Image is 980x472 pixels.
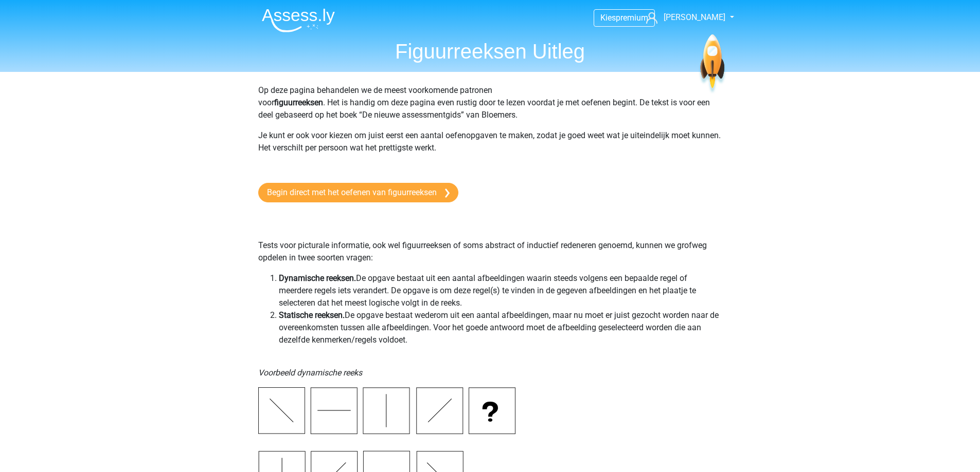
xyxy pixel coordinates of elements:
[616,13,648,23] span: premium
[258,183,458,202] a: Begin direct met het oefenen van figuurreeksen
[600,13,616,23] span: Kies
[445,188,450,198] img: arrow-right.e5bd35279c78.svg
[664,12,725,22] span: [PERSON_NAME]
[279,309,722,346] li: De opgave bestaat wederom uit een aantal afbeeldingen, maar nu moet er juist gezocht worden naar ...
[279,273,356,283] b: Dynamische reeksen.
[279,272,722,309] li: De opgave bestaat uit een aantal afbeeldingen waarin steeds volgens een bepaalde regel of meerder...
[254,39,727,64] h1: Figuurreeksen Uitleg
[262,8,335,32] img: Assessly
[258,215,722,264] p: Tests voor picturale informatie, ook wel figuurreeksen of soms abstract of inductief redeneren ge...
[258,84,722,121] p: Op deze pagina behandelen we de meest voorkomende patronen voor . Het is handig om deze pagina ev...
[258,368,362,377] i: Voorbeeld dynamische reeks
[642,11,726,24] a: [PERSON_NAME]
[279,310,345,320] b: Statische reeksen.
[594,11,654,25] a: Kiespremium
[274,98,323,107] b: figuurreeksen
[258,129,722,166] p: Je kunt er ook voor kiezen om juist eerst een aantal oefenopgaven te maken, zodat je goed weet wa...
[698,34,726,95] img: spaceship.7d73109d6933.svg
